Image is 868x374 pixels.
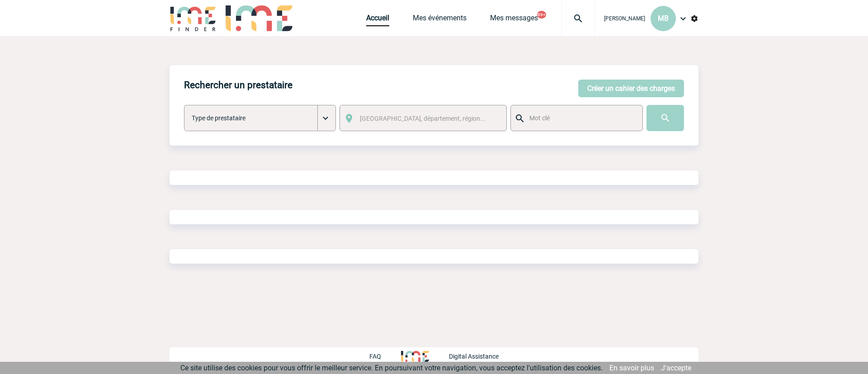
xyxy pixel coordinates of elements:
[537,11,546,19] button: 99+
[360,115,486,122] span: [GEOGRAPHIC_DATA], département, région...
[527,112,634,124] input: Mot clé
[369,353,381,360] p: FAQ
[658,14,669,23] span: MB
[170,5,217,31] img: IME-Finder
[604,15,645,22] span: [PERSON_NAME]
[401,351,429,362] img: http://www.idealmeetingsevents.fr/
[490,14,538,26] a: Mes messages
[184,80,292,90] h4: Rechercher un prestataire
[366,14,389,26] a: Accueil
[661,364,691,372] a: J'accepte
[449,353,499,360] p: Digital Assistance
[413,14,467,26] a: Mes événements
[646,105,684,131] input: Submit
[609,364,654,372] a: En savoir plus
[180,364,603,372] span: Ce site utilise des cookies pour vous offrir le meilleur service. En poursuivant votre navigation...
[369,351,401,360] a: FAQ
